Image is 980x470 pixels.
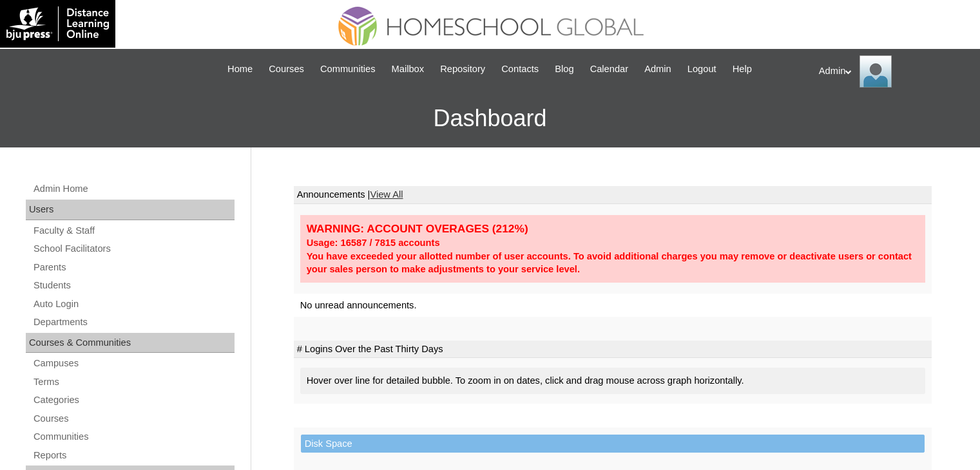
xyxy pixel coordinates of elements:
[590,62,628,77] span: Calendar
[227,62,253,77] span: Home
[32,314,235,330] a: Departments
[26,333,235,353] div: Courses & Communities
[495,62,545,77] a: Contacts
[32,296,235,312] a: Auto Login
[681,62,723,77] a: Logout
[638,62,678,77] a: Admin
[307,238,440,248] strong: Usage: 16587 / 7815 accounts
[307,250,919,276] div: You have exceeded your allotted number of user accounts. To avoid additional charges you may remo...
[314,62,382,77] a: Communities
[32,374,235,390] a: Terms
[221,62,259,77] a: Home
[385,62,431,77] a: Mailbox
[6,6,109,41] img: logo-white.png
[26,200,235,220] div: Users
[440,62,485,77] span: Repository
[32,181,235,197] a: Admin Home
[301,435,925,453] td: Disk Space
[262,62,311,77] a: Courses
[555,62,573,77] span: Blog
[32,411,235,427] a: Courses
[32,355,235,371] a: Campuses
[32,241,235,257] a: School Facilitators
[32,277,235,294] a: Students
[294,294,932,317] td: No unread announcements.
[584,62,635,77] a: Calendar
[370,189,403,200] a: View All
[320,62,376,77] span: Communities
[32,259,235,276] a: Parents
[548,62,580,77] a: Blog
[294,341,932,359] td: # Logins Over the Past Thirty Days
[819,55,967,88] div: Admin
[726,62,758,77] a: Help
[6,89,974,147] h3: Dashboard
[392,62,425,77] span: Mailbox
[32,392,235,408] a: Categories
[294,186,932,204] td: Announcements |
[32,223,235,239] a: Faculty & Staff
[269,62,304,77] span: Courses
[860,55,892,88] img: Admin Homeschool Global
[434,62,492,77] a: Repository
[32,429,235,445] a: Communities
[300,368,925,394] div: Hover over line for detailed bubble. To zoom in on dates, click and drag mouse across graph horiz...
[644,62,671,77] span: Admin
[733,62,752,77] span: Help
[501,62,539,77] span: Contacts
[687,62,716,77] span: Logout
[307,221,919,236] div: WARNING: ACCOUNT OVERAGES (212%)
[32,447,235,464] a: Reports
